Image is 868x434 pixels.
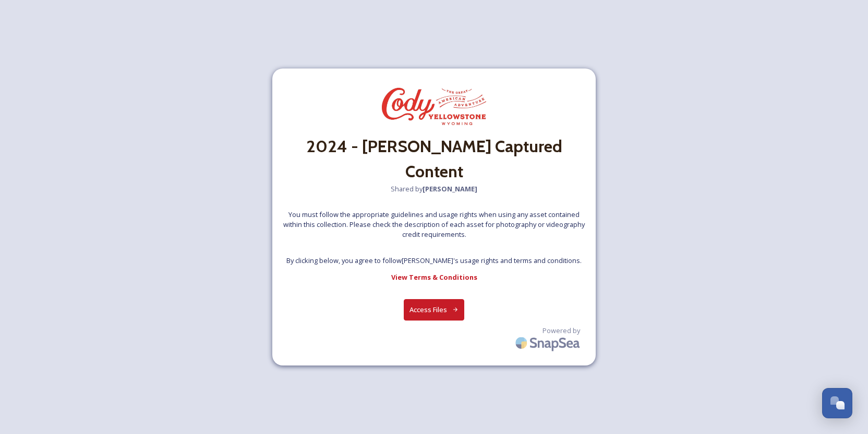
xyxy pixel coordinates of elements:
img: Park_County_Travel_Council_Park_County_Travel_Council_Unveils_Ne.jpg [382,79,486,134]
h2: 2024 - [PERSON_NAME] Captured Content [283,134,585,184]
span: Powered by [542,326,580,336]
button: Access Files [404,299,465,321]
span: You must follow the appropriate guidelines and usage rights when using any asset contained within... [283,210,585,240]
img: SnapSea Logo [512,330,585,355]
button: Open Chat [822,388,852,418]
span: By clicking below, you agree to follow [PERSON_NAME] 's usage rights and terms and conditions. [286,256,582,266]
strong: [PERSON_NAME] [423,184,477,193]
span: Shared by [391,184,477,194]
strong: View Terms & Conditions [391,272,477,282]
a: View Terms & Conditions [391,271,477,283]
